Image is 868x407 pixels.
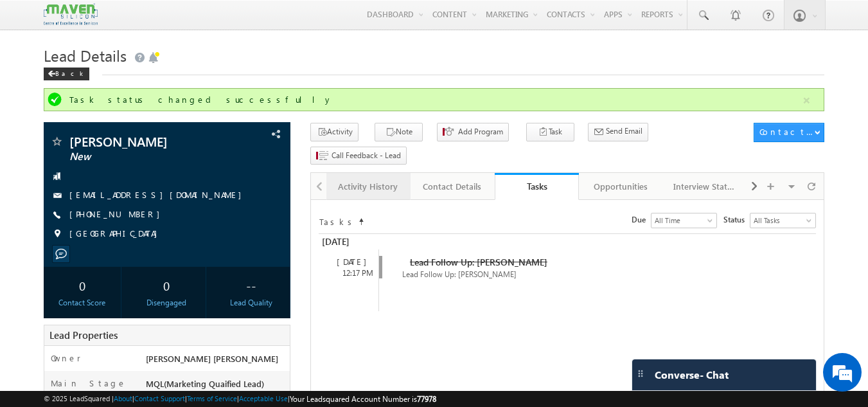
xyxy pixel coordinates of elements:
div: Interview Status [673,179,736,194]
img: d_60004797649_company_0_60004797649 [22,68,54,84]
span: All Tasks [750,215,812,226]
span: Your Leadsquared Account Number is [290,394,436,404]
div: [DATE] [319,234,377,249]
div: Tasks [504,180,569,192]
a: Contact Support [134,394,185,402]
button: Send Email [588,123,648,141]
img: Custom Logo [44,3,98,26]
a: Acceptable Use [239,394,288,402]
label: Main Stage [51,377,127,389]
button: Add Program [437,123,509,141]
button: Contact Actions [754,123,824,142]
span: [PHONE_NUMBER] [69,208,166,221]
span: All Time [651,215,713,226]
span: Call Feedback - Lead [332,150,401,161]
span: [PERSON_NAME] [PERSON_NAME] [146,353,278,364]
div: Task status changed successfully [69,94,802,105]
a: [EMAIL_ADDRESS][DOMAIN_NAME] [69,189,248,200]
a: Opportunities [579,173,663,200]
div: Contact Score [47,297,118,309]
a: Tasks [495,173,579,200]
a: About [114,394,132,402]
span: © 2025 LeadSquared | | | | | [44,393,436,405]
div: Contact Actions [759,126,814,138]
span: 77978 [417,394,436,404]
div: Activity History [337,179,399,194]
div: Lead Quality [215,297,287,309]
div: Disengaged [131,297,202,309]
a: All Time [651,213,717,228]
div: Contact Details [421,179,483,194]
div: 12:17 PM [325,267,378,279]
span: Lead Follow Up: [PERSON_NAME] [402,269,517,279]
button: Note [375,123,423,141]
div: Minimize live chat window [211,6,242,37]
div: [DATE] [325,256,378,267]
a: Back [44,67,96,78]
img: carter-drag [635,368,646,379]
a: All Tasks [750,213,816,228]
span: [PERSON_NAME] [69,135,222,148]
span: [GEOGRAPHIC_DATA] [69,228,164,240]
span: Sort Timeline [358,213,364,225]
em: Start Chat [175,316,233,333]
td: Tasks [319,213,357,228]
a: Terms of Service [187,394,237,402]
span: Converse - Chat [655,369,729,381]
button: Task [526,123,574,141]
div: Chat with us now [67,68,216,84]
label: Owner [51,352,81,364]
div: MQL(Marketing Quaified Lead) [143,377,290,395]
div: Opportunities [589,179,651,194]
div: 0 [47,273,118,297]
button: Activity [310,123,359,141]
div: Back [44,68,89,80]
span: Lead Follow Up: [PERSON_NAME] [410,256,547,268]
span: New [69,150,222,163]
span: Add Program [458,126,503,138]
div: -- [215,273,287,297]
span: Status [723,214,750,226]
a: Activity History [326,173,411,200]
span: Lead Details [44,45,127,66]
span: Due [632,214,651,226]
div: 0 [131,273,202,297]
span: Send Email [606,125,642,137]
textarea: Type your message and hit 'Enter' [17,119,235,305]
a: Contact Details [411,173,495,200]
a: Interview Status [663,173,747,200]
span: Lead Properties [49,329,118,341]
button: Call Feedback - Lead [310,147,407,165]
